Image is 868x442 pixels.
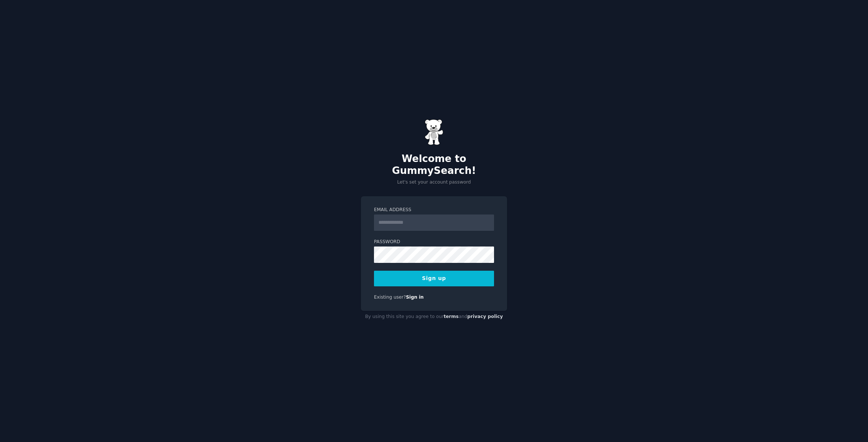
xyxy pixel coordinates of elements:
a: Sign in [406,295,424,300]
a: privacy policy [467,314,503,319]
label: Password [374,239,494,245]
p: Let's set your account password [361,179,507,186]
h2: Welcome to GummySearch! [361,153,507,177]
label: Email Address [374,207,494,213]
img: Gummy Bear [425,119,443,145]
a: terms [444,314,459,319]
div: By using this site you agree to our and [361,311,507,323]
button: Sign up [374,271,494,286]
span: Existing user? [374,295,406,300]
